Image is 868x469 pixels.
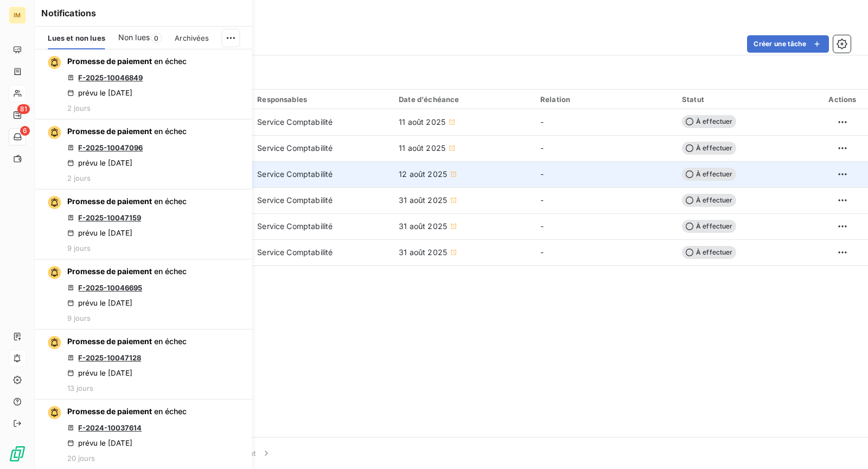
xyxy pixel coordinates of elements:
span: 81 [17,104,30,114]
div: prévu le [DATE] [67,229,132,237]
div: prévu le [DATE] [67,299,132,307]
span: Service Comptabilité [257,143,333,154]
span: À effectuer [682,168,736,181]
span: en échec [154,197,187,206]
a: F-2025-10047128 [78,353,141,362]
span: Service Comptabilité [257,247,333,258]
a: F-2025-10046849 [78,73,143,82]
span: 20 jours [67,454,95,462]
span: 9 jours [67,244,91,252]
span: Promesse de paiement [67,126,152,136]
a: F-2024-10037614 [78,423,142,432]
span: en échec [154,407,187,416]
span: Service Comptabilité [257,117,333,128]
span: Promesse de paiement [67,337,152,346]
span: en échec [154,267,187,276]
span: Promesse de paiement [67,197,152,206]
span: en échec [154,337,187,346]
button: Créer une tâche [747,35,829,53]
button: Promesse de paiement en échecF-2025-10047096prévu le [DATE]2 jours [35,119,252,189]
div: Statut [682,95,810,104]
td: - [534,239,675,265]
span: À effectuer [682,194,736,207]
span: 9 jours [67,314,91,322]
a: F-2025-10047159 [78,213,141,222]
span: 31 août 2025 [399,221,447,232]
div: prévu le [DATE] [67,159,132,167]
span: 31 août 2025 [399,195,447,206]
div: Date d'échéance [399,95,527,104]
span: Lues et non lues [48,34,105,42]
span: 6 [20,126,30,136]
td: - [534,135,675,161]
span: Service Comptabilité [257,195,333,206]
span: À effectuer [682,142,736,155]
button: Promesse de paiement en échecF-2025-10047159prévu le [DATE]9 jours [35,189,252,259]
span: À effectuer [682,246,736,259]
span: 12 août 2025 [399,169,447,180]
div: IM [9,7,26,24]
div: prévu le [DATE] [67,439,132,447]
div: Actions [824,95,861,104]
span: Service Comptabilité [257,221,333,232]
h6: Notifications [41,7,245,20]
a: F-2025-10046695 [78,283,142,292]
span: 0 [151,33,162,43]
div: prévu le [DATE] [67,369,132,377]
a: F-2025-10047096 [78,143,143,152]
span: Archivées [175,34,209,42]
div: Responsables [257,95,386,104]
span: Service Comptabilité [257,169,333,180]
span: 11 août 2025 [399,143,445,154]
span: Promesse de paiement [67,407,152,416]
td: - [534,109,675,135]
button: Promesse de paiement en échecF-2025-10046695prévu le [DATE]9 jours [35,259,252,329]
button: Promesse de paiement en échecF-2025-10047128prévu le [DATE]13 jours [35,329,252,400]
span: À effectuer [682,220,736,233]
span: 2 jours [67,174,91,182]
span: Non lues [118,32,150,43]
span: Promesse de paiement [67,56,152,66]
span: Promesse de paiement [67,267,152,276]
span: 31 août 2025 [399,247,447,258]
td: - [534,161,675,187]
span: 13 jours [67,384,93,392]
button: Promesse de paiement en échecF-2025-10046849prévu le [DATE]2 jours [35,49,252,119]
span: À effectuer [682,115,736,128]
td: - [534,187,675,213]
span: 11 août 2025 [399,117,445,128]
span: 2 jours [67,104,91,112]
div: prévu le [DATE] [67,88,132,97]
div: Relation [540,95,669,104]
span: en échec [154,56,187,66]
img: Logo LeanPay [9,445,26,462]
iframe: Intercom live chat [831,432,857,458]
span: en échec [154,126,187,136]
td: - [534,213,675,239]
